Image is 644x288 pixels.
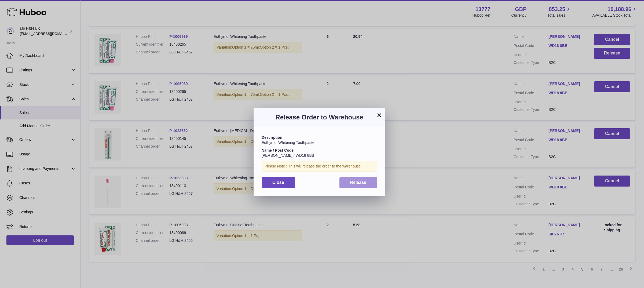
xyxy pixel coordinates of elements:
button: Close [262,177,295,188]
span: Euthymol Whitening Toothpaste [262,140,314,145]
strong: Name / Post Code [262,148,294,152]
span: [PERSON_NAME] / WD18 8BB [262,153,314,158]
button: Release [339,177,377,188]
div: Please Note : This will release the order to the warehouse [262,161,377,172]
strong: Description [262,135,282,140]
span: Release [350,180,367,185]
h3: Release Order to Warehouse [262,113,377,122]
span: Close [272,180,284,185]
button: × [376,112,382,118]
